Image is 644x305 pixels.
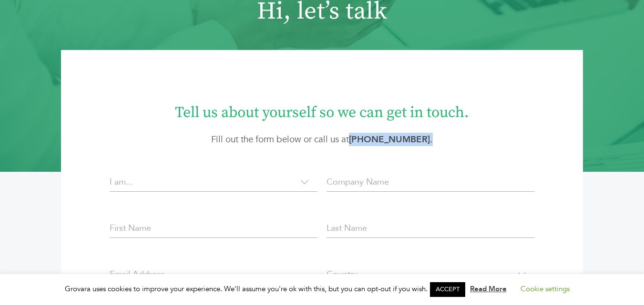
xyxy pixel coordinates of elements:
[327,176,389,188] label: Company Name
[110,268,164,281] label: Email Address
[349,133,430,146] a: [PHONE_NUMBER]
[65,284,579,294] span: Grovara uses cookies to improve your experience. We'll assume you're ok with this, but you can op...
[349,133,433,146] strong: .
[110,222,151,235] label: First Name
[430,282,465,297] a: ACCEPT
[327,222,367,235] label: Last Name
[87,133,557,146] p: Fill out the form below or call us at
[470,284,507,294] a: Read More
[521,284,570,294] a: Cookie settings
[87,96,557,123] h1: Tell us about yourself so we can get in touch.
